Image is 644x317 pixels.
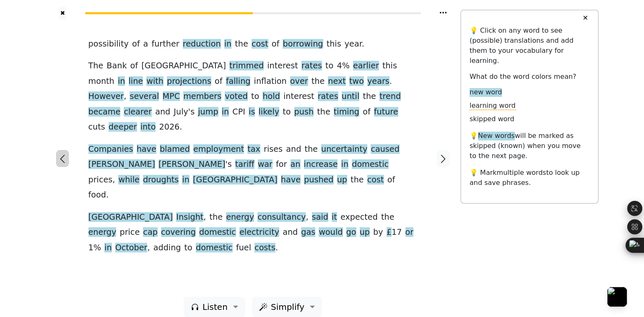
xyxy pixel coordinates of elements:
[290,76,308,87] span: over
[176,212,203,223] span: Insight
[88,144,133,155] span: Companies
[182,175,190,185] span: in
[59,7,66,20] a: ✖
[88,91,124,102] span: However
[306,212,308,223] span: ,
[106,61,127,71] span: Bank
[210,212,223,223] span: the
[88,175,113,185] span: prices
[281,175,301,185] span: have
[226,212,254,223] span: energy
[286,144,301,155] span: and
[146,76,164,87] span: with
[387,175,395,185] span: of
[301,61,322,71] span: rates
[252,39,268,49] span: cost
[470,168,589,188] p: 💡 Mark to look up and save phrases.
[275,243,278,253] span: .
[353,61,379,71] span: earlier
[249,107,255,117] span: is
[334,107,359,117] span: timing
[367,175,384,185] span: cost
[254,76,287,87] span: inflation
[340,212,378,223] span: expected
[236,243,251,253] span: fuel
[318,91,338,102] span: rates
[130,91,159,102] span: several
[88,107,121,117] span: became
[345,39,362,49] span: year
[179,122,182,133] span: .
[283,39,323,49] span: borrowing
[184,243,192,253] span: to
[251,91,259,102] span: to
[193,144,244,155] span: employment
[325,61,333,71] span: to
[104,243,112,253] span: in
[203,212,206,223] span: ,
[392,227,402,238] span: 17
[161,227,196,238] span: covering
[379,91,401,102] span: trend
[382,61,397,71] span: this
[470,115,514,124] span: skipped word
[360,227,370,238] span: up
[183,91,221,102] span: members
[470,26,589,66] p: 💡 Click on any word to see (possible) translations and add them to your vocabulary for learning.
[167,76,211,87] span: projections
[109,122,137,133] span: deeper
[342,91,360,102] span: until
[337,175,347,185] span: up
[363,107,371,117] span: of
[337,61,342,71] span: 4
[93,243,101,253] span: %
[258,159,273,170] span: war
[262,91,280,102] span: hold
[198,107,218,117] span: jump
[184,297,245,317] button: Listen
[351,175,364,185] span: the
[199,227,236,238] span: domestic
[88,227,117,238] span: energy
[327,39,341,49] span: this
[497,169,546,177] span: multiple words
[151,39,179,49] span: further
[160,144,190,155] span: blamed
[132,39,140,49] span: of
[247,144,260,155] span: tax
[283,227,298,238] span: and
[267,61,298,71] span: interest
[88,243,93,253] span: 1
[321,144,367,155] span: uncertainty
[124,107,152,117] span: clearer
[115,243,148,253] span: October
[374,107,398,117] span: future
[183,39,221,49] span: reduction
[88,122,105,133] span: cuts
[147,243,150,253] span: ,
[228,159,232,170] span: s
[381,212,395,223] span: the
[342,61,350,71] span: %
[118,175,139,185] span: while
[312,76,325,87] span: the
[470,73,589,81] h6: What do the word colors mean?
[174,107,188,117] span: July
[312,212,328,223] span: said
[88,159,155,170] span: [PERSON_NAME]
[405,227,414,238] span: or
[159,122,180,133] span: 2026
[235,159,254,170] span: tariff
[196,243,233,253] span: domestic
[373,227,383,238] span: by
[283,91,314,102] span: interest
[112,175,115,185] span: ,
[363,91,376,102] span: the
[119,227,140,238] span: price
[222,107,229,117] span: in
[124,91,126,102] span: ,
[301,227,315,238] span: gas
[118,76,125,87] span: in
[252,297,322,317] button: Simplify
[276,159,287,170] span: for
